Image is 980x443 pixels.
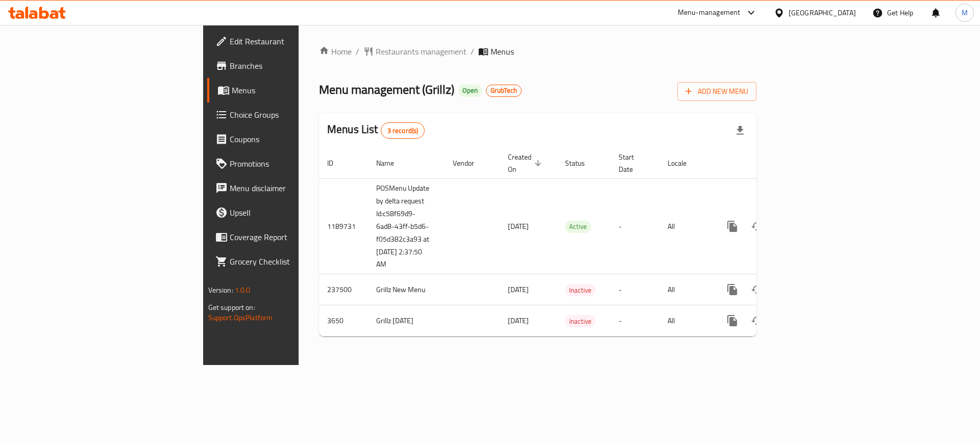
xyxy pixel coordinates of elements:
span: Branches [230,60,359,72]
span: Edit Restaurant [230,35,359,47]
table: enhanced table [319,148,826,337]
span: [DATE] [508,314,529,327]
span: [DATE] [508,283,529,296]
a: Branches [207,54,367,78]
span: 3 record(s) [381,126,425,136]
span: Restaurants management [376,45,467,58]
a: Promotions [207,151,367,176]
span: Choice Groups [230,109,359,121]
span: Menu management ( Grillz ) [319,78,454,101]
a: Coupons [207,127,367,151]
span: Grocery Checklist [230,255,359,268]
a: Coverage Report [207,225,367,249]
td: - [610,305,659,336]
button: Change Status [745,277,769,302]
span: Start Date [619,151,647,175]
span: 1.0.0 [235,283,251,297]
span: Coverage Report [230,231,359,243]
div: Inactive [565,315,596,327]
button: more [720,308,745,333]
span: Vendor [453,157,487,169]
span: Upsell [230,206,359,219]
nav: breadcrumb [319,45,756,58]
div: Export file [728,118,752,143]
a: Restaurants management [363,45,467,58]
button: Add New Menu [677,82,756,101]
h2: Menus List [327,122,425,139]
div: Total records count [381,122,425,139]
span: Name [376,157,407,169]
span: Active [565,221,591,232]
button: Change Status [745,308,769,333]
td: Grillz New Menu [368,274,445,305]
span: Status [565,157,598,169]
span: GrubTech [486,86,521,95]
span: ID [327,157,347,169]
span: [DATE] [508,220,529,233]
button: more [720,277,745,302]
div: Active [565,221,591,233]
td: All [659,274,712,305]
span: Get support on: [208,301,255,314]
div: Menu-management [678,7,741,19]
a: Upsell [207,200,367,225]
td: - [610,178,659,274]
a: Choice Groups [207,102,367,127]
td: Grillz [DATE] [368,305,445,336]
a: Menu disclaimer [207,176,367,200]
td: All [659,305,712,336]
span: Promotions [230,158,359,170]
span: Version: [208,283,233,297]
span: Coupons [230,133,359,145]
div: Inactive [565,284,596,296]
td: POSMenu Update by delta request Id:c58f69d9-6ad8-43ff-b5d6-f05d382c3a93 at [DATE] 2:37:50 AM [368,178,445,274]
li: / [471,45,474,58]
span: Menus [491,45,514,58]
th: Actions [712,148,826,179]
span: Menu disclaimer [230,182,359,194]
a: Menus [207,78,367,102]
a: Support.OpsPlatform [208,311,273,324]
span: Inactive [565,316,596,327]
span: M [962,7,968,18]
span: Inactive [565,284,596,296]
span: Open [458,86,482,95]
div: Open [458,85,482,97]
a: Grocery Checklist [207,249,367,274]
button: Change Status [745,214,769,239]
span: Menus [232,84,359,96]
span: Created On [508,151,545,175]
span: Add New Menu [685,85,748,98]
div: [GEOGRAPHIC_DATA] [789,7,856,18]
span: Locale [668,157,700,169]
a: Edit Restaurant [207,29,367,54]
td: All [659,178,712,274]
button: more [720,214,745,239]
td: - [610,274,659,305]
